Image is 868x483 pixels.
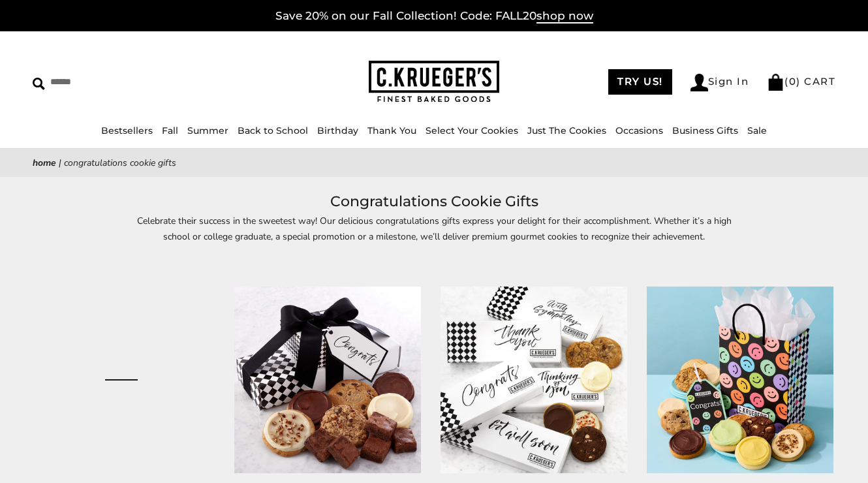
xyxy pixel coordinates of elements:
a: Bestsellers [101,125,153,136]
p: Celebrate their success in the sweetest way! Our delicious congratulations gifts express your del... [134,213,734,243]
img: Congratulations Sampler Gift Stack - Cookies and Brownies [234,287,421,473]
a: Occasions [615,125,663,136]
a: Back to School [238,125,308,136]
a: Business Gifts [672,125,738,136]
span: Congratulations Cookie Gifts [64,157,176,169]
a: Sale [747,125,767,136]
span: 0 [789,75,797,87]
span: | [59,157,61,169]
a: Select Your Cookies [426,125,518,136]
a: (0) CART [767,75,835,87]
img: C.KRUEGER'S [369,61,499,103]
img: Sweet Smiles Congrats Gift Bag - Assorted Cookies [647,287,833,473]
a: Home [33,157,56,169]
input: Search [33,72,219,92]
a: Congratulations Duo Cookie Sampler - Iced Cookies [28,287,215,473]
a: TRY US! [608,69,672,95]
a: Sign In [690,74,749,91]
img: Account [690,74,708,91]
a: Thank You [367,125,416,136]
a: Birthday [317,125,358,136]
h1: Congratulations Cookie Gifts [52,190,816,213]
span: shop now [536,9,593,23]
img: Bag [767,74,784,91]
a: Save 20% on our Fall Collection! Code: FALL20shop now [275,9,593,23]
img: Every Occasion Half Dozen Sampler - Assorted Cookies - Select a Message [441,287,627,473]
a: Just The Cookies [527,125,606,136]
a: Summer [187,125,228,136]
a: Fall [162,125,178,136]
nav: breadcrumbs [33,155,835,170]
img: Search [33,78,45,90]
